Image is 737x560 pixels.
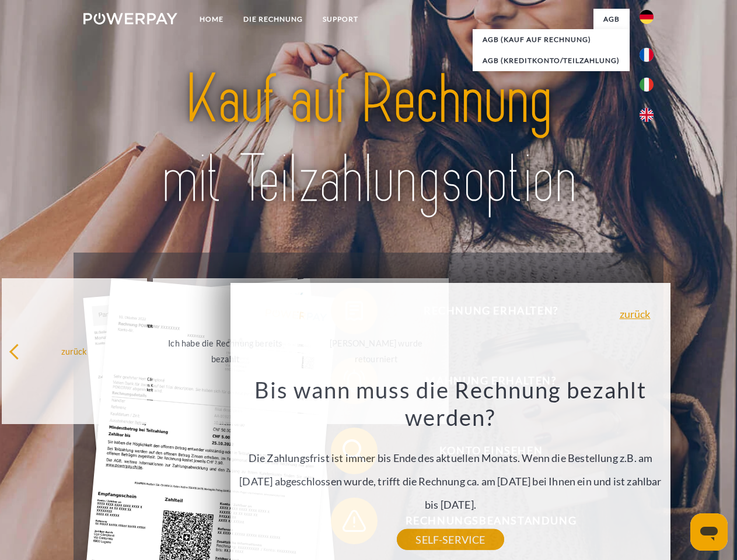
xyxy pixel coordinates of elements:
img: de [640,10,654,24]
a: AGB (Kauf auf Rechnung) [473,29,630,50]
img: fr [640,48,654,62]
img: en [640,108,654,122]
div: zurück [9,343,140,359]
a: SUPPORT [313,9,368,30]
a: DIE RECHNUNG [233,9,313,30]
iframe: Schaltfläche zum Öffnen des Messaging-Fensters [690,513,728,551]
a: Home [190,9,233,30]
img: title-powerpay_de.svg [111,56,626,223]
h3: Bis wann muss die Rechnung bezahlt werden? [237,376,663,432]
a: agb [593,9,630,30]
a: AGB (Kreditkonto/Teilzahlung) [473,50,630,71]
div: Die Zahlungsfrist ist immer bis Ende des aktuellen Monats. Wenn die Bestellung z.B. am [DATE] abg... [237,376,663,540]
a: zurück [620,309,651,319]
a: SELF-SERVICE [397,529,504,550]
img: it [640,78,654,92]
img: logo-powerpay-white.svg [83,13,177,24]
div: Ich habe die Rechnung bereits bezahlt [160,335,291,367]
